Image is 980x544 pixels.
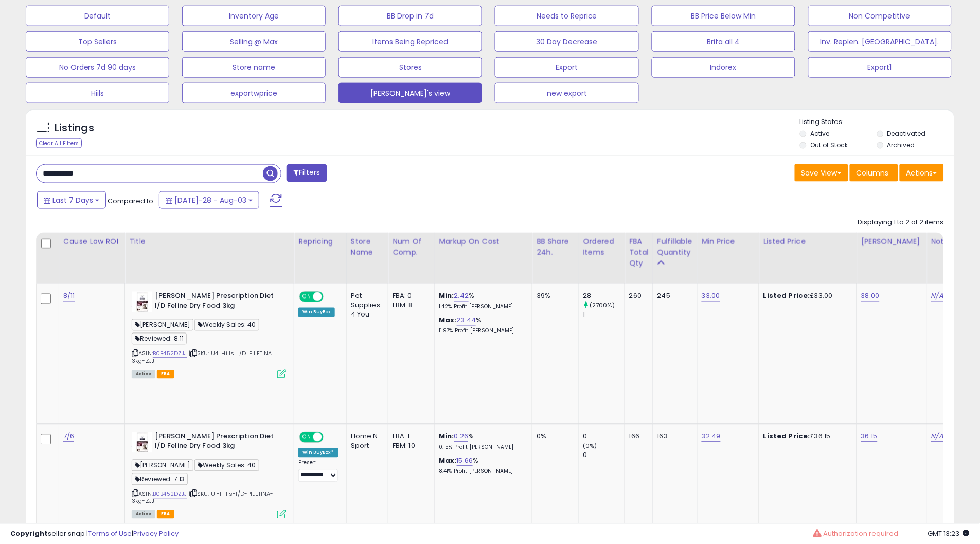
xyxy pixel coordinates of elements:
[63,237,120,248] div: Cause Low ROI
[702,291,720,302] a: 33.00
[182,83,326,103] button: exportwprice
[583,432,625,442] div: 0
[927,233,973,284] th: CSV column name: cust_attr_3_Notes
[435,233,532,284] th: The percentage added to the cost of goods (COGS) that forms the calculator for Min & Max prices.
[10,529,48,538] strong: Copyright
[439,456,457,466] b: Max:
[59,233,124,284] th: CSV column name: cust_attr_5_Cause Low ROI
[928,529,970,538] span: 2025-08-11 13:23 GMT
[37,191,106,209] button: Last 7 Days
[495,31,638,52] button: 30 Day Decrease
[155,292,280,313] b: [PERSON_NAME] Prescription Diet I/D Feline Dry Food 3kg
[439,292,524,311] div: %
[763,432,849,442] div: £36.15
[900,164,944,182] button: Actions
[657,237,693,258] div: Fulfillable Quantity
[182,57,326,78] button: Store name
[393,237,430,258] div: Num of Comp.
[26,83,169,103] button: Hiils
[132,349,275,365] span: | SKU: U4-Hills-I/D-PILETINA-3kg-ZJJ
[858,218,944,228] div: Displaying 1 to 2 of 2 items
[298,308,335,317] div: Win BuyBox
[795,164,848,182] button: Save View
[159,191,259,209] button: [DATE]-28 - Aug-03
[287,164,327,182] button: Filters
[157,370,174,379] span: FBA
[810,141,848,149] label: Out of Stock
[298,460,338,483] div: Preset:
[338,31,482,52] button: Items Being Repriced
[537,292,571,301] div: 39%
[10,529,179,539] div: seller snap | |
[495,83,638,103] button: new export
[132,333,187,345] span: Reviewed: 8.11
[808,6,952,26] button: Non Competitive
[657,292,689,301] div: 245
[153,349,187,358] a: B0B452DZJJ
[457,456,473,466] a: 15.66
[63,432,74,442] a: 7/6
[454,432,469,442] a: 0.26
[439,328,524,335] p: 11.97% Profit [PERSON_NAME]
[439,315,457,325] b: Max:
[763,432,810,442] b: Listed Price:
[26,6,169,26] button: Default
[132,292,152,312] img: 41nn7r3fraL._SL40_.jpg
[702,237,755,248] div: Min Price
[439,237,528,248] div: Markup on Cost
[439,291,454,301] b: Min:
[439,457,524,476] div: %
[174,195,246,205] span: [DATE]-28 - Aug-03
[861,432,878,442] a: 36.15
[351,292,380,320] div: Pet Supplies 4 You
[132,510,155,519] span: All listings currently available for purchase on Amazon
[26,57,169,78] button: No Orders 7d 90 days
[861,291,880,302] a: 38.00
[763,237,852,248] div: Listed Price
[800,117,954,127] p: Listing States:
[55,121,94,135] h5: Listings
[652,6,795,26] button: BB Price Below Min
[583,292,625,301] div: 28
[652,31,795,52] button: Brita all 4
[439,432,454,442] b: Min:
[887,129,926,138] label: Deactivated
[393,292,426,301] div: FBA: 0
[132,473,188,485] span: Reviewed: 7.13
[583,310,625,320] div: 1
[63,291,75,302] a: 8/11
[861,237,922,248] div: [PERSON_NAME]
[132,460,193,471] span: [PERSON_NAME]
[182,6,326,26] button: Inventory Age
[931,237,969,248] div: Notes
[153,490,187,499] a: B0B452DZJJ
[537,237,574,258] div: BB Share 24h.
[132,490,274,505] span: | SKU: U1-Hills-I/D-PILETINA-3kg-ZJJ
[702,432,721,442] a: 32.49
[583,451,625,460] div: 0
[132,432,152,453] img: 41nn7r3fraL._SL40_.jpg
[300,433,313,442] span: ON
[583,442,597,450] small: (0%)
[52,195,93,205] span: Last 7 Days
[495,6,638,26] button: Needs to Reprice
[26,31,169,52] button: Top Sellers
[590,302,615,310] small: (2700%)
[338,83,482,103] button: [PERSON_NAME]'s view
[393,442,426,451] div: FBM: 10
[439,316,524,335] div: %
[298,448,338,458] div: Win BuyBox *
[133,529,179,538] a: Privacy Policy
[439,432,524,451] div: %
[88,529,132,538] a: Terms of Use
[439,304,524,311] p: 1.42% Profit [PERSON_NAME]
[439,444,524,451] p: 0.15% Profit [PERSON_NAME]
[931,432,943,442] a: N/A
[629,237,649,269] div: FBA Total Qty
[194,319,259,331] span: Weekly Sales: 40
[108,196,155,206] span: Compared to:
[454,291,469,302] a: 2.42
[810,129,829,138] label: Active
[393,432,426,442] div: FBA: 1
[850,164,898,182] button: Columns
